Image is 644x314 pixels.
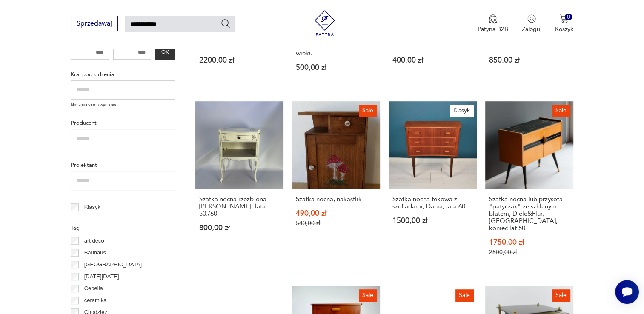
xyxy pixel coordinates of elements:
[199,35,280,50] h3: Stolik, szafka nocna rokoko włoskie, XX WIEK
[489,239,570,246] p: 1750,00 zł
[296,196,376,203] h3: Szafka nocna, nakastlik
[489,57,570,64] p: 850,00 zł
[522,25,541,33] p: Zaloguj
[292,101,380,273] a: SaleSzafka nocna, nakastlikSzafka nocna, nakastlik490,00 zł540,00 zł
[392,217,473,224] p: 1500,00 zł
[84,248,106,257] p: Bauhaus
[199,224,280,231] p: 800,00 zł
[71,16,118,31] button: Sprzedawaj
[71,70,175,79] p: Kraj pochodzenia
[84,236,104,245] p: art deco
[71,160,175,170] p: Projektant
[478,25,508,33] p: Patyna B2B
[71,102,175,108] p: Nie znaleziono wyników
[84,260,142,269] p: [GEOGRAPHIC_DATA]
[312,10,338,36] img: Patyna - sklep z meblami i dekoracjami vintage
[485,101,573,273] a: SaleSzafka nocna lub przysofa "patyczak" ze szklanym blatem, Diele&Flur, Niemcy, koniec lat 50.Sz...
[489,35,570,50] h3: Szafka nocna, lata 70., [GEOGRAPHIC_DATA]
[522,14,541,33] button: Zaloguj
[84,203,100,212] p: Klasyk
[392,57,473,64] p: 400,00 zł
[199,57,280,64] p: 2200,00 zł
[478,14,508,33] a: Ikona medaluPatyna B2B
[220,18,231,29] button: Szukaj
[565,14,572,21] div: 0
[527,14,536,23] img: Ikonka użytkownika
[296,64,376,71] p: 500,00 zł
[296,210,376,217] p: 490,00 zł
[555,14,573,33] button: 0Koszyk
[71,223,175,233] p: Tag
[392,35,473,50] h3: Szafka nocna z czasów PRL-u z lat 60./70.
[489,196,570,232] h3: Szafka nocna lub przysofa "patyczak" ze szklanym blatem, Diele&Flur, [GEOGRAPHIC_DATA], koniec la...
[71,21,118,27] a: Sprzedawaj
[478,14,508,33] button: Patyna B2B
[555,25,573,33] p: Koszyk
[296,220,376,227] p: 540,00 zł
[489,14,497,24] img: Ikona medalu
[195,101,283,273] a: Szafka nocna rzeźbiona Ludwikowska, lata 50./60.Szafka nocna rzeźbiona [PERSON_NAME], lata 50./60...
[389,101,477,273] a: KlasykSzafka nocna tekowa z szufladami, Dania, lata 60.Szafka nocna tekowa z szufladami, Dania, l...
[296,35,376,57] h3: Szafka nocna, komoda eklektyczna, koniec XIX wieku
[560,14,568,23] img: Ikona koszyka
[84,272,119,281] p: [DATE][DATE]
[71,118,175,128] p: Producent
[615,280,639,304] iframe: Smartsupp widget button
[84,296,107,305] p: ceramika
[199,196,280,217] h3: Szafka nocna rzeźbiona [PERSON_NAME], lata 50./60.
[489,248,570,256] p: 2500,00 zł
[392,196,473,210] h3: Szafka nocna tekowa z szufladami, Dania, lata 60.
[155,45,175,60] button: OK
[84,284,103,293] p: Cepelia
